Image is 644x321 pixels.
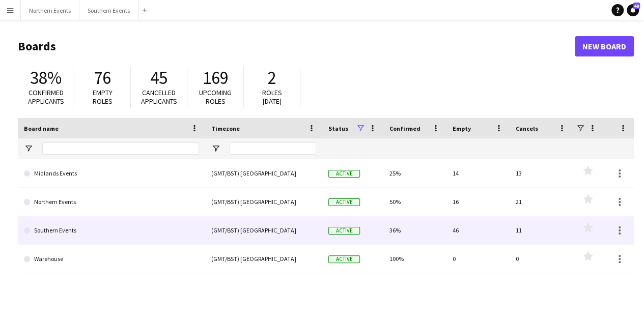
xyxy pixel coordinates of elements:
button: Southern Events [79,1,138,20]
div: (GMT/BST) [GEOGRAPHIC_DATA] [205,188,322,216]
span: 38% [30,67,62,89]
span: Cancels [516,125,538,132]
span: 169 [203,67,229,89]
span: Active [328,255,360,263]
span: Empty [453,125,471,132]
div: 13 [510,159,573,187]
div: (GMT/BST) [GEOGRAPHIC_DATA] [205,245,322,273]
span: Timezone [211,125,240,132]
span: Active [328,198,360,206]
div: 11 [510,216,573,244]
div: 21 [510,188,573,216]
span: Roles [DATE] [262,88,282,106]
span: Confirmed [389,125,421,132]
button: Open Filter Menu [211,144,220,153]
span: Status [328,125,348,132]
a: 48 [627,4,639,16]
span: 76 [94,67,111,89]
a: Warehouse [24,245,199,273]
div: 0 [510,245,573,273]
span: Cancelled applicants [141,88,177,106]
span: Confirmed applicants [28,88,64,106]
span: Active [328,170,360,178]
h1: Boards [18,39,575,54]
a: Southern Events [24,216,199,245]
div: 50% [383,188,446,216]
input: Timezone Filter Input [230,142,316,155]
div: 36% [383,216,446,244]
span: Upcoming roles [199,88,232,106]
div: 0 [446,245,510,273]
input: Board name Filter Input [42,142,199,155]
a: Northern Events [24,188,199,216]
span: 45 [150,67,167,89]
div: 100% [383,245,446,273]
span: Empty roles [93,88,113,106]
span: Active [328,227,360,235]
div: (GMT/BST) [GEOGRAPHIC_DATA] [205,159,322,187]
div: 16 [446,188,510,216]
div: 14 [446,159,510,187]
span: 48 [633,3,640,9]
a: New Board [575,36,634,56]
div: 25% [383,159,446,187]
span: Board name [24,125,59,132]
span: 2 [268,67,276,89]
button: Northern Events [21,1,79,20]
a: Midlands Events [24,159,199,188]
div: 46 [446,216,510,244]
div: (GMT/BST) [GEOGRAPHIC_DATA] [205,216,322,244]
button: Open Filter Menu [24,144,33,153]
